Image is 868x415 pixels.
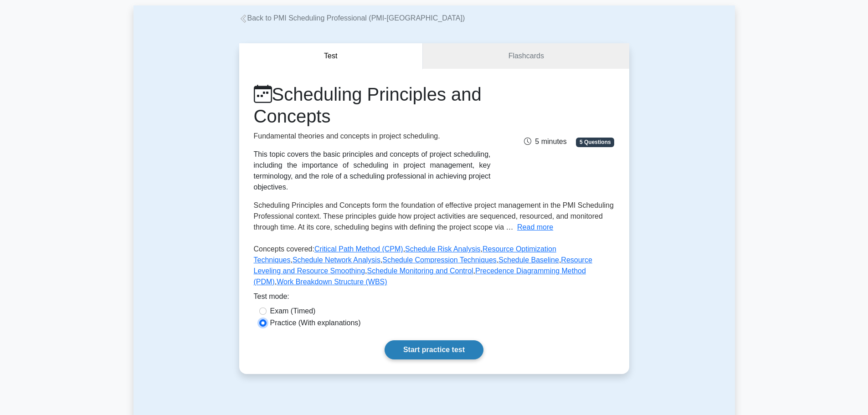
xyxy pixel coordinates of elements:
a: Work Breakdown Structure (WBS) [277,278,387,286]
p: Concepts covered: , , , , , , , , , [254,244,615,291]
button: Read more [517,222,553,233]
a: Flashcards [423,43,629,69]
a: Critical Path Method (CPM) [314,245,403,253]
p: Fundamental theories and concepts in project scheduling. [254,131,491,142]
span: 5 minutes [524,138,566,145]
a: Schedule Compression Techniques [382,256,497,264]
h1: Scheduling Principles and Concepts [254,83,491,127]
a: Schedule Baseline [498,256,559,264]
div: Test mode: [254,291,615,306]
a: Schedule Network Analysis [293,256,380,264]
a: Schedule Monitoring and Control [367,267,473,275]
a: Schedule Risk Analysis [405,245,480,253]
button: Test [239,43,423,69]
span: Scheduling Principles and Concepts form the foundation of effective project management in the PMI... [254,201,614,231]
span: 5 Questions [576,138,614,147]
a: Back to PMI Scheduling Professional (PMI-[GEOGRAPHIC_DATA]) [239,14,465,22]
div: This topic covers the basic principles and concepts of project scheduling, including the importan... [254,149,491,193]
label: Exam (Timed) [270,306,316,317]
a: Start practice test [385,340,483,359]
label: Practice (With explanations) [270,318,361,328]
